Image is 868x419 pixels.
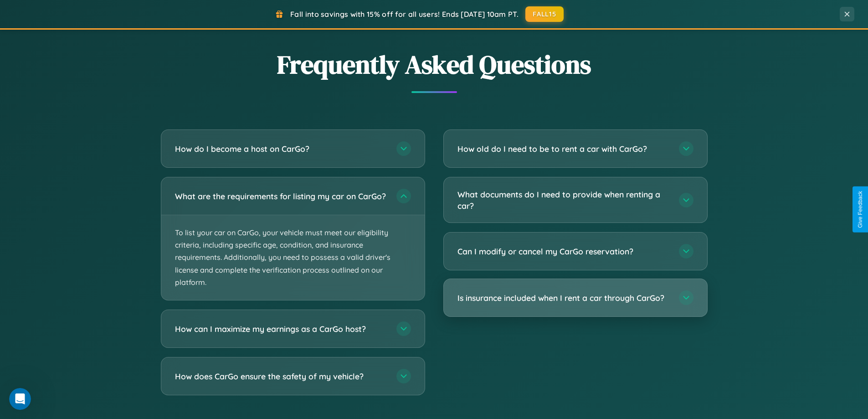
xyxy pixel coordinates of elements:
h3: Can I modify or cancel my CarGo reservation? [457,246,670,257]
h3: How old do I need to be to rent a car with CarGo? [457,143,670,155]
div: Give Feedback [857,191,863,228]
h3: What documents do I need to provide when renting a car? [457,189,670,211]
h3: How does CarGo ensure the safety of my vehicle? [175,371,387,382]
iframe: Intercom live chat [9,388,31,410]
h3: Is insurance included when I rent a car through CarGo? [457,292,670,304]
p: To list your car on CarGo, your vehicle must meet our eligibility criteria, including specific ag... [161,215,425,300]
h3: What are the requirements for listing my car on CarGo? [175,191,387,202]
button: FALL15 [525,6,564,22]
h3: How do I become a host on CarGo? [175,143,387,155]
span: Fall into savings with 15% off for all users! Ends [DATE] 10am PT. [290,10,519,19]
h2: Frequently Asked Questions [161,47,708,82]
h3: How can I maximize my earnings as a CarGo host? [175,323,387,335]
